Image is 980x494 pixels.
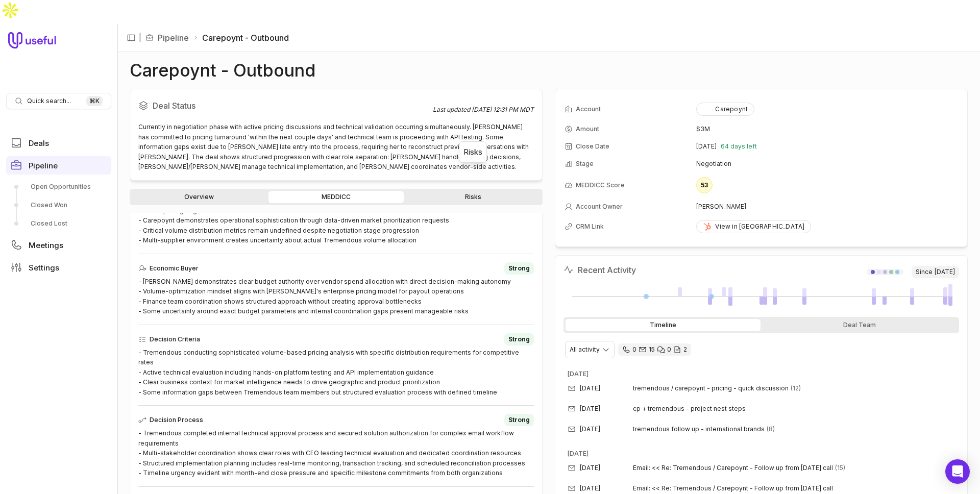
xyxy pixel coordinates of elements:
span: Meetings [29,241,63,249]
span: Since [912,266,959,278]
time: [DATE] [580,484,600,492]
time: [DATE] 12:31 PM MDT [472,106,534,113]
a: Pipeline [6,156,111,175]
div: Economic Buyer [138,262,534,275]
a: Pipeline [158,32,189,44]
span: tremendous follow up - international brands [633,425,765,433]
a: Risks [406,191,541,203]
div: Decision Criteria [138,333,534,345]
span: Account Owner [576,203,623,211]
div: Pipeline submenu [6,179,111,232]
td: $3M [696,121,958,137]
time: [DATE] [568,450,589,457]
div: - Active pricing negotiations with volume-based rebate structures indicate serious financial comm... [138,206,534,245]
span: Strong [508,416,530,424]
span: Amount [576,125,599,133]
div: - Tremendous conducting sophisticated volume-based pricing analysis with specific distribution re... [138,348,534,398]
span: MEDDICC Score [576,181,625,189]
a: Closed Won [6,197,111,213]
span: Settings [29,264,59,271]
a: View in [GEOGRAPHIC_DATA] [696,220,811,233]
div: Risks [463,146,482,158]
time: [DATE] [935,268,955,276]
a: Deals [6,134,111,152]
a: Closed Lost [6,215,111,232]
td: Negotiation [696,156,958,172]
span: Account [576,105,601,113]
a: Open Opportunities [6,179,111,195]
div: Currently in negotiation phase with active pricing discussions and technical validation occurring... [138,122,534,172]
kbd: ⌘ K [86,96,103,106]
div: - [PERSON_NAME] demonstrates clear budget authority over vendor spend allocation with direct deci... [138,277,534,316]
span: cp + tremendous - project nest steps [633,405,746,413]
span: tremendous / carepoynt - pricing - quick discussion [633,384,789,392]
span: CRM Link [576,223,604,231]
time: [DATE] [580,425,600,433]
div: 0 calls and 15 email threads [618,343,691,356]
div: Deal Team [763,319,958,331]
span: 15 emails in thread [835,464,845,472]
div: - Tremendous completed internal technical approval process and secured solution authorization for... [138,428,534,478]
time: [DATE] [580,384,600,392]
time: [DATE] [580,464,600,472]
div: Decision Process [138,414,534,426]
h2: Deal Status [138,97,433,114]
span: Quick search... [27,97,71,105]
div: 53 [696,177,713,193]
time: [DATE] [696,142,717,151]
time: [DATE] [580,405,600,413]
span: 8 emails in thread [767,425,775,433]
span: Stage [576,160,594,168]
a: Settings [6,258,111,277]
span: Email: << Re: Tremendous / Carepoynt - Follow up from [DATE] call [633,484,833,492]
div: View in [GEOGRAPHIC_DATA] [703,223,804,231]
span: Strong [508,335,530,343]
time: [DATE] [568,370,589,378]
span: Pipeline [29,162,58,169]
span: Close Date [576,142,609,151]
div: Open Intercom Messenger [945,459,970,484]
div: Timeline [566,319,761,331]
button: Carepoynt [696,103,754,116]
li: Carepoynt - Outbound [193,32,289,44]
h1: Carepoynt - Outbound [130,64,315,77]
span: Strong [508,264,530,273]
span: Deals [29,139,49,147]
td: [PERSON_NAME] [696,199,958,215]
div: Carepoynt [703,105,748,113]
a: MEDDICC [268,191,403,203]
span: Email: << Re: Tremendous / Carepoynt - Follow up from [DATE] call [633,464,833,472]
span: 12 emails in thread [791,384,801,392]
h2: Recent Activity [563,264,636,276]
span: | [139,32,141,44]
span: 64 days left [721,142,757,151]
a: Meetings [6,236,111,254]
div: Last updated [433,106,534,114]
button: Collapse sidebar [124,30,139,45]
a: Overview [132,191,266,203]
